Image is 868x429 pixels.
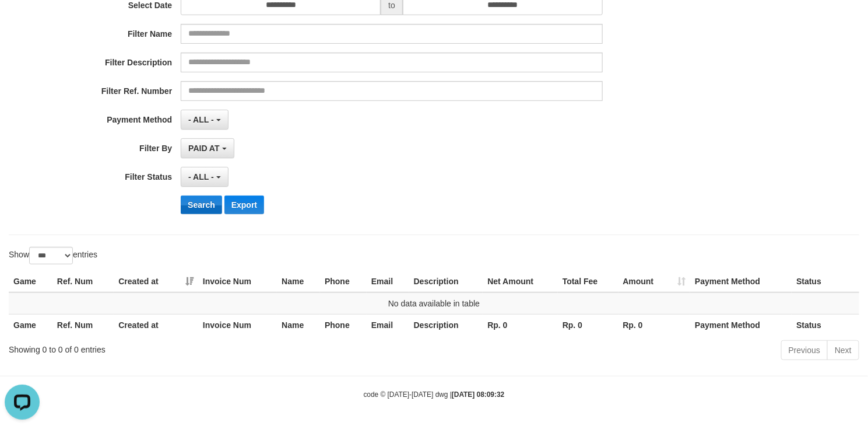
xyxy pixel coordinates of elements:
th: Status [792,314,859,336]
th: Payment Method [690,271,792,292]
th: Total Fee [558,271,619,292]
small: code © [DATE]-[DATE] dwg | [364,390,505,399]
th: Net Amount [483,271,558,292]
th: Invoice Num [198,314,277,336]
td: No data available in table [9,292,859,315]
th: Status [792,271,859,292]
th: Created at: activate to sort column ascending [114,271,198,292]
button: PAID AT [181,138,234,158]
span: - ALL - [188,115,214,124]
th: Game [9,271,52,292]
th: Amount: activate to sort column ascending [619,271,691,292]
a: Previous [781,340,828,360]
th: Phone [320,271,367,292]
th: Rp. 0 [619,314,691,336]
strong: [DATE] 08:09:32 [452,390,504,399]
th: Phone [320,314,367,336]
th: Description [409,271,483,292]
span: PAID AT [188,144,219,153]
select: Showentries [29,247,73,264]
button: Export [224,196,264,214]
th: Created at [114,314,198,336]
button: Search [181,196,222,214]
div: Showing 0 to 0 of 0 entries [9,339,353,355]
th: Payment Method [690,314,792,336]
th: Description [409,314,483,336]
th: Ref. Num [52,314,114,336]
a: Next [827,340,859,360]
th: Invoice Num [198,271,277,292]
th: Game [9,314,52,336]
label: Show entries [9,247,97,264]
button: Open LiveChat chat widget [5,5,40,40]
button: - ALL - [181,167,228,187]
th: Rp. 0 [483,314,558,336]
button: - ALL - [181,110,228,130]
th: Rp. 0 [558,314,619,336]
th: Email [367,271,409,292]
span: - ALL - [188,172,214,182]
th: Name [277,314,320,336]
th: Email [367,314,409,336]
th: Name [277,271,320,292]
th: Ref. Num [52,271,114,292]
